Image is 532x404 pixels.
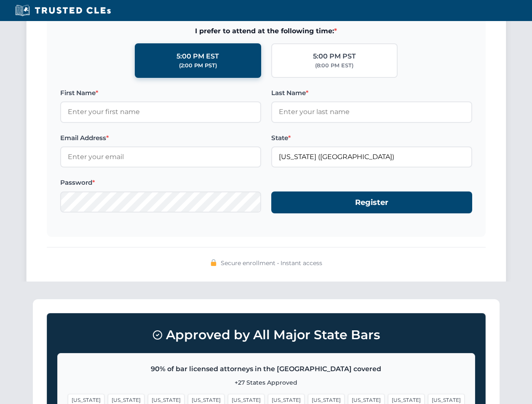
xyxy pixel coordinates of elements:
[13,4,113,17] img: Trusted CLEs
[60,133,261,143] label: Email Address
[60,101,261,122] input: Enter your first name
[271,191,472,214] button: Register
[68,378,465,387] p: +27 States Approved
[315,61,353,70] div: (8:00 PM EST)
[271,88,472,98] label: Last Name
[221,258,322,268] span: Secure enrollment • Instant access
[271,146,472,167] input: Missouri (MO)
[60,178,261,188] label: Password
[313,51,356,62] div: 5:00 PM PST
[271,133,472,143] label: State
[60,88,261,98] label: First Name
[60,26,472,37] span: I prefer to attend at the following time:
[210,259,217,266] img: 🔒
[179,61,217,70] div: (2:00 PM PST)
[176,51,219,62] div: 5:00 PM EST
[60,146,261,167] input: Enter your email
[271,101,472,122] input: Enter your last name
[57,324,475,346] h3: Approved by All Major State Bars
[68,364,465,375] p: 90% of bar licensed attorneys in the [GEOGRAPHIC_DATA] covered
